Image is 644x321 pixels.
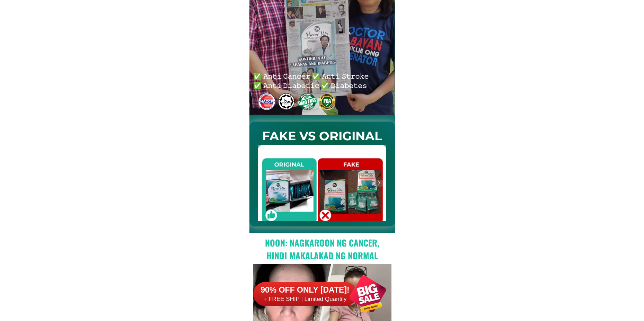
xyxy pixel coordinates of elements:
[376,180,383,187] img: navigation
[253,236,391,262] h2: Noon: nagkaroon ng cancer, hindi makalakad ng normal
[249,127,395,145] h2: FAKE VS ORIGINAL
[253,285,357,295] h6: 90% OFF ONLY [DATE]!
[253,71,372,89] h6: ✅ 𝙰𝚗𝚝𝚒 𝙲𝚊𝚗𝚌𝚎𝚛 ✅ 𝙰𝚗𝚝𝚒 𝚂𝚝𝚛𝚘𝚔𝚎 ✅ 𝙰𝚗𝚝𝚒 𝙳𝚒𝚊𝚋𝚎𝚝𝚒𝚌 ✅ 𝙳𝚒𝚊𝚋𝚎𝚝𝚎𝚜
[253,295,357,303] h6: + FREE SHIP | Limited Quantily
